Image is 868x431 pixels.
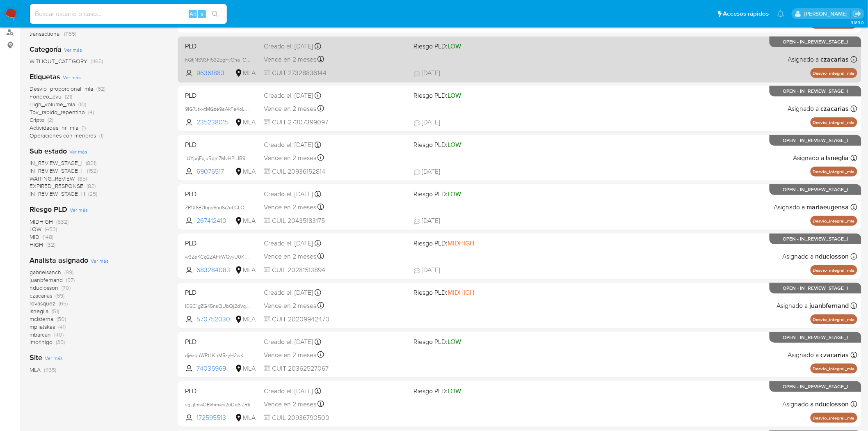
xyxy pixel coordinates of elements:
[777,10,784,17] a: Notificaciones
[853,9,862,18] a: Salir
[804,10,850,18] p: sandra.chabay@mercadolibre.com
[207,8,224,20] button: search-icon
[30,9,227,19] input: Buscar usuario o caso...
[723,9,769,18] span: Accesos rápidos
[190,10,196,18] span: Alt
[851,19,864,26] span: 3.163.0
[201,10,203,18] span: s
